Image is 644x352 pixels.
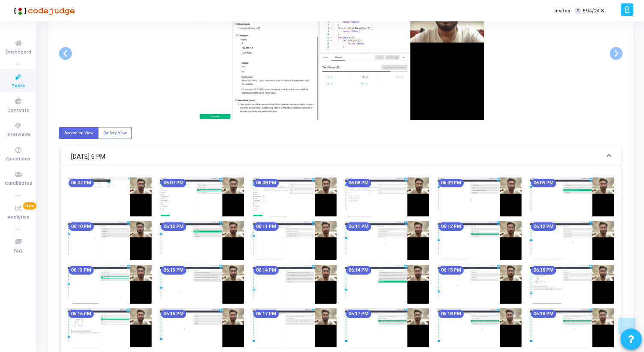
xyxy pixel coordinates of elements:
span: Candidates [5,180,32,187]
mat-chip: 06:08 PM [346,179,371,187]
img: screenshot-1758026506753.jpeg [345,221,429,260]
mat-chip: 06:09 PM [531,179,556,187]
img: screenshot-1758026566753.jpeg [530,221,614,260]
mat-chip: 06:07 PM [161,179,186,187]
span: Interviews [6,131,30,139]
img: logo [11,2,75,19]
span: Tests [12,83,25,90]
img: screenshot-1758026716847.jpeg [438,265,522,304]
img: screenshot-1758026476752.jpeg [253,221,337,260]
mat-chip: 06:09 PM [438,179,464,187]
mat-chip: 06:17 PM [253,310,279,318]
mat-chip: 06:18 PM [438,310,464,318]
span: T [575,8,581,14]
img: screenshot-1758026266760.jpeg [160,177,244,216]
label: Accordion View [59,127,98,139]
img: screenshot-1758026356759.jpeg [438,177,522,216]
span: 594/2418 [583,7,604,15]
mat-chip: 06:18 PM [531,310,556,318]
mat-chip: 06:08 PM [253,179,279,187]
img: screenshot-1758026836760.jpeg [253,308,337,347]
mat-chip: 06:12 PM [438,222,464,231]
img: screenshot-1758026776763.jpeg [68,308,152,347]
img: screenshot-1758026926765.jpeg [530,308,614,347]
img: screenshot-1758026686763.jpeg [345,265,429,304]
span: Questions [6,156,30,163]
img: screenshot-1758026746761.jpeg [530,265,614,304]
img: screenshot-1758026626675.jpeg [160,265,244,304]
img: screenshot-1758026896755.jpeg [438,308,522,347]
mat-chip: 06:13 PM [161,266,186,275]
img: screenshot-1758026296744.jpeg [253,177,337,216]
mat-chip: 06:07 PM [69,179,94,187]
img: screenshot-1758026446755.jpeg [160,221,244,260]
span: Contests [7,107,29,114]
img: screenshot-1758026237423.jpeg [68,177,152,216]
img: screenshot-1758026536754.jpeg [438,221,522,260]
mat-chip: 06:15 PM [438,266,464,275]
mat-chip: 06:16 PM [161,310,186,318]
mat-chip: 06:17 PM [346,310,371,318]
img: screenshot-1758026326759.jpeg [345,177,429,216]
mat-chip: 06:14 PM [253,266,279,275]
img: screenshot-1758026656750.jpeg [253,265,337,304]
mat-chip: 06:15 PM [531,266,556,275]
mat-chip: 06:16 PM [69,310,94,318]
span: FAQ [14,248,23,255]
mat-chip: 06:10 PM [69,222,94,231]
mat-chip: 06:12 PM [531,222,556,231]
label: Invites: [555,7,572,15]
span: Dashboard [6,49,31,56]
span: New [23,202,36,210]
mat-expansion-panel-header: [DATE] 6 PM [61,146,621,167]
img: screenshot-1758026866761.jpeg [345,308,429,347]
img: screenshot-1758026596754.jpeg [68,265,152,304]
mat-chip: 06:13 PM [69,266,94,275]
mat-chip: 06:11 PM [346,222,371,231]
mat-chip: 06:14 PM [346,266,371,275]
img: screenshot-1758026806760.jpeg [160,308,244,347]
mat-panel-title: [DATE] 6 PM [71,152,600,162]
mat-chip: 06:11 PM [253,222,279,231]
label: Gallery View [98,127,132,139]
img: screenshot-1758026416759.jpeg [68,221,152,260]
img: screenshot-1758026386761.jpeg [530,177,614,216]
span: Analytics [8,214,29,221]
mat-chip: 06:10 PM [161,222,186,231]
